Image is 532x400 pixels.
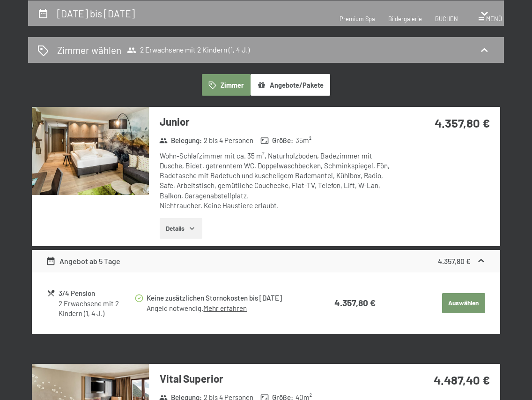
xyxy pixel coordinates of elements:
div: Angebot ab 5 Tage4.357,80 € [32,250,500,272]
span: 2 Erwachsene mit 2 Kindern (1, 4 J.) [127,45,250,55]
a: Bildergalerie [388,15,422,23]
button: Zimmer [202,74,251,96]
h3: Vital Superior [160,371,395,386]
div: 3/4 Pension [59,288,134,299]
h3: Junior [160,114,395,129]
h2: [DATE] bis [DATE] [57,8,135,19]
a: Mehr erfahren [203,304,247,312]
div: Keine zusätzlichen Stornokosten bis [DATE] [147,293,309,303]
a: Premium Spa [340,15,375,23]
a: BUCHEN [435,15,458,23]
button: Auswählen [442,293,485,314]
button: Details [160,218,202,239]
div: Angeld notwendig. [147,303,309,313]
strong: 4.357,80 € [435,115,490,130]
div: 2 Erwachsene mit 2 Kindern (1, 4 J.) [59,299,134,319]
span: Menü [486,15,502,23]
strong: 4.357,80 € [438,257,471,265]
span: 2 bis 4 Personen [204,136,253,145]
div: Wohn-Schlafzimmer mit ca. 35 m², Naturholzboden, Badezimmer mit Dusche, Bidet, getrenntem WC, Dop... [160,151,395,211]
strong: Größe : [260,136,293,145]
img: mss_renderimg.php [32,107,149,195]
button: Angebote/Pakete [251,74,330,96]
strong: 4.487,40 € [434,372,490,387]
strong: 4.357,80 € [334,297,376,308]
span: 35 m² [296,136,311,145]
h2: Zimmer wählen [57,43,121,57]
strong: Belegung : [159,136,202,145]
div: Angebot ab 5 Tage [46,256,120,267]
